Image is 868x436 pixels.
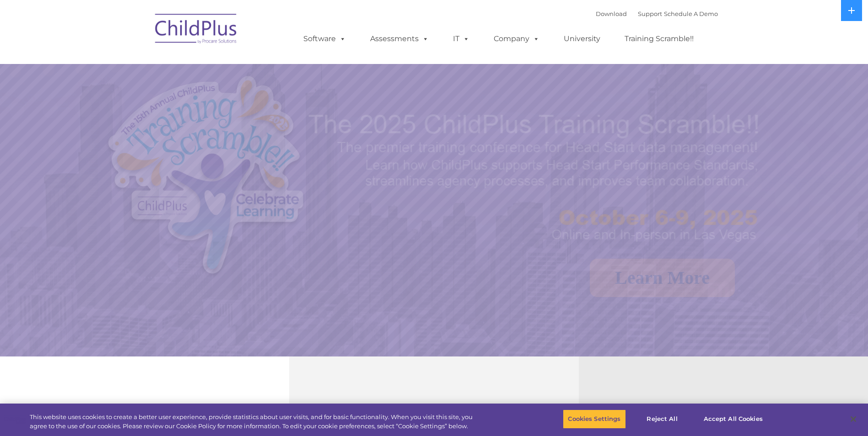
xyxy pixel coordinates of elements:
[294,30,355,48] a: Software
[596,10,627,17] a: Download
[555,30,609,48] a: University
[590,259,735,297] a: Learn More
[563,409,625,429] button: Cookies Settings
[30,413,477,431] div: This website uses cookies to create a better user experience, provide statistics about user visit...
[615,30,703,48] a: Training Scramble!!
[634,409,691,429] button: Reject All
[699,409,768,429] button: Accept All Cookies
[361,30,438,48] a: Assessments
[485,30,549,48] a: Company
[664,10,718,17] a: Schedule A Demo
[843,409,863,429] button: Close
[151,7,242,53] img: ChildPlus by Procare Solutions
[596,10,718,17] font: |
[444,30,479,48] a: IT
[638,10,662,17] a: Support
